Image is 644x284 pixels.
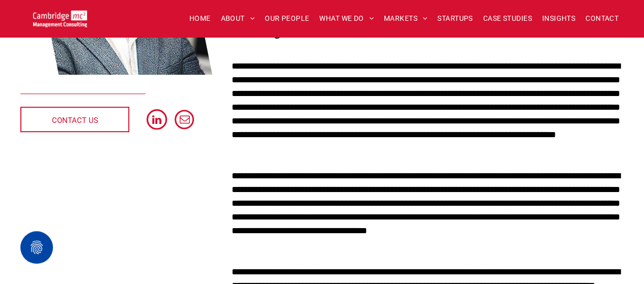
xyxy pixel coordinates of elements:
span: CONTACT US [52,108,98,133]
a: HOME [184,11,216,26]
a: INSIGHTS [537,11,580,26]
a: Your Business Transformed | Cambridge Management Consulting [33,12,87,22]
a: CONTACT [580,11,624,26]
img: Go to Homepage [33,10,87,27]
a: email [175,110,194,132]
a: ABOUT [216,11,260,26]
a: CONTACT US [20,107,129,132]
a: CASE STUDIES [478,11,537,26]
a: WHAT WE DO [314,11,379,26]
a: OUR PEOPLE [260,11,314,26]
a: MARKETS [379,11,432,26]
a: STARTUPS [432,11,478,26]
a: linkedin [147,110,166,132]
